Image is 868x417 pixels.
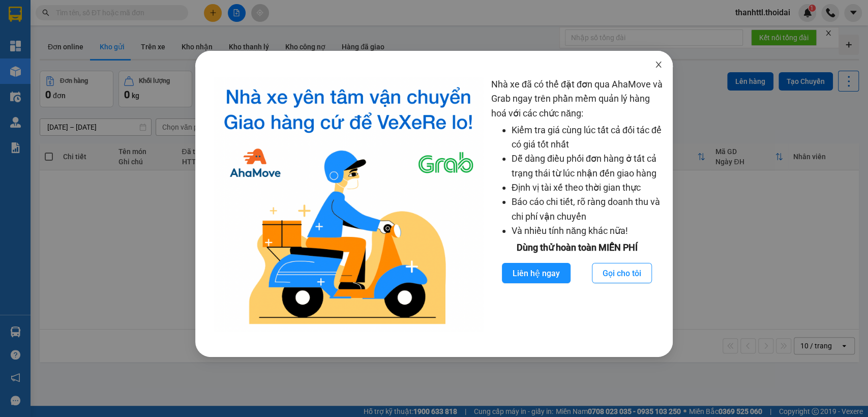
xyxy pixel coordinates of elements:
div: Dùng thử hoàn toàn MIỄN PHÍ [491,241,663,255]
button: Liên hệ ngay [502,263,571,283]
span: close [654,61,663,69]
span: Gọi cho tôi [603,267,641,280]
li: Định vị tài xế theo thời gian thực [512,181,663,195]
button: Close [644,51,673,79]
span: Liên hệ ngay [513,267,560,280]
li: Và nhiều tính năng khác nữa! [512,224,663,238]
button: Gọi cho tôi [592,263,652,283]
img: logo [214,77,483,332]
li: Báo cáo chi tiết, rõ ràng doanh thu và chi phí vận chuyển [512,195,663,224]
div: Nhà xe đã có thể đặt đơn qua AhaMove và Grab ngay trên phần mềm quản lý hàng hoá với các chức năng: [491,77,663,332]
li: Kiểm tra giá cùng lúc tất cả đối tác để có giá tốt nhất [512,123,663,152]
li: Dễ dàng điều phối đơn hàng ở tất cả trạng thái từ lúc nhận đến giao hàng [512,152,663,181]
